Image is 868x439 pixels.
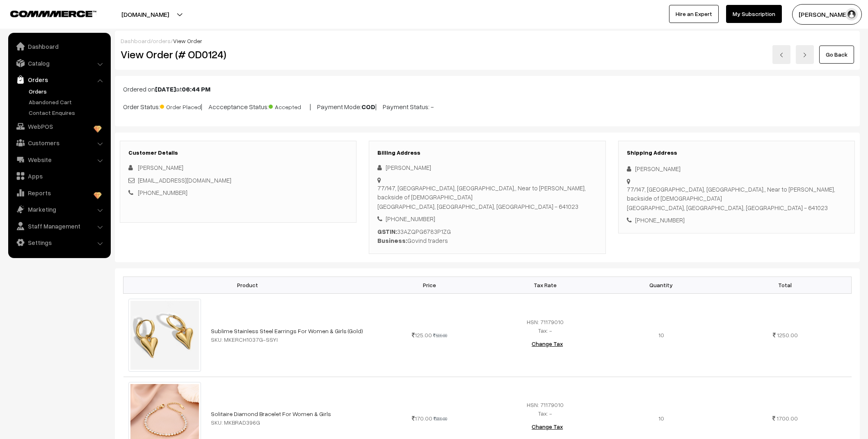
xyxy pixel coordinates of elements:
button: Change Tax [525,335,569,353]
span: 1700.00 [777,415,798,422]
div: 77/147, [GEOGRAPHIC_DATA], [GEOGRAPHIC_DATA],, Near to [PERSON_NAME], backside of [DEMOGRAPHIC_DA... [627,185,846,213]
a: Reports [10,185,108,200]
th: Total [719,277,852,293]
h3: Billing Address [377,149,597,156]
div: [PHONE_NUMBER] [377,214,597,224]
div: SKU: MKERCH1037G-SSYI [211,335,366,344]
a: Website [10,152,108,167]
b: 06:44 PM [182,85,210,93]
a: orders [153,37,171,44]
a: Sublime Stainless Steel Earrings For Women & Girls (Gold) [211,327,363,334]
a: [EMAIL_ADDRESS][DOMAIN_NAME] [138,176,231,184]
div: / / [121,37,854,45]
span: 1250.00 [777,332,798,338]
a: Catalog [10,56,108,71]
img: imah63u2nfxnghwv.jpeg [128,299,201,372]
a: Dashboard [121,37,151,44]
a: Solitaire Diamond Bracelet For Women & Girls [211,410,331,417]
b: Business: [377,237,407,244]
div: [PERSON_NAME] [627,164,846,174]
span: 125.00 [412,332,432,338]
img: left-arrow.png [779,53,784,57]
img: user [845,8,858,21]
strike: 899.00 [434,416,447,421]
span: Order Placed [160,101,201,111]
a: My Subscription [726,5,782,23]
div: [PHONE_NUMBER] [627,215,846,225]
span: 10 [658,415,664,422]
a: Marketing [10,202,108,217]
a: Staff Management [10,219,108,233]
img: right-arrow.png [802,53,807,57]
p: Order Status: | Accceptance Status: | Payment Mode: | Payment Status: - [123,101,852,112]
a: Hire an Expert [669,5,719,23]
div: SKU: MKBRAD396G [211,418,366,427]
button: [DOMAIN_NAME] [93,4,198,25]
a: Apps [10,169,108,183]
a: Orders [27,87,108,96]
div: [PERSON_NAME] [377,163,597,172]
b: GSTIN: [377,228,397,235]
a: Dashboard [10,39,108,54]
span: HSN: 71179010 Tax: - [527,401,564,417]
th: Quantity [603,277,719,293]
h3: Shipping Address [627,149,846,156]
div: 77/147, [GEOGRAPHIC_DATA], [GEOGRAPHIC_DATA],, Near to [PERSON_NAME], backside of [DEMOGRAPHIC_DA... [377,183,597,211]
th: Product [123,277,372,293]
a: COMMMERCE [10,8,82,18]
b: [DATE] [155,85,176,93]
button: [PERSON_NAME] [792,4,862,25]
a: Orders [10,72,108,87]
a: Contact Enquires [27,108,108,117]
span: 170.00 [412,415,432,422]
span: HSN: 71179010 Tax: - [527,318,564,334]
h3: Customer Details [128,149,348,156]
th: Price [372,277,487,293]
a: Settings [10,235,108,250]
a: Abandoned Cart [27,98,108,106]
a: Go Back [819,46,854,64]
span: Accepted [269,101,310,111]
p: Ordered on at [123,84,852,94]
strike: 599.00 [433,333,447,338]
b: COD [361,103,375,111]
span: 10 [658,332,664,338]
a: [PHONE_NUMBER] [138,189,187,196]
h2: View Order (# OD0124) [121,48,357,61]
a: WebPOS [10,119,108,134]
th: Tax Rate [487,277,603,293]
img: COMMMERCE [10,11,96,17]
button: Change Tax [525,418,569,436]
div: 33AZQPG6783P1ZG Govind traders [377,227,597,245]
a: Customers [10,135,108,150]
span: View Order [173,37,202,44]
span: [PERSON_NAME] [138,164,183,171]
